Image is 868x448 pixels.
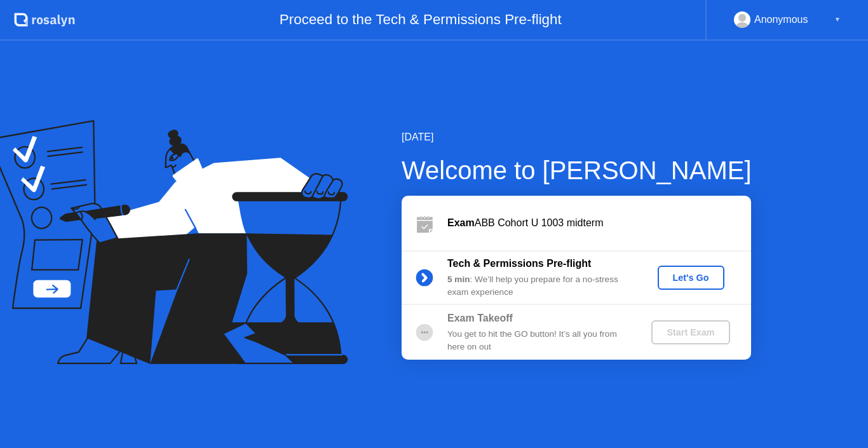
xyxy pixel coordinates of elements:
[447,217,475,228] b: Exam
[658,266,724,290] button: Let's Go
[834,11,841,28] div: ▼
[402,130,752,145] div: [DATE]
[651,320,729,344] button: Start Exam
[656,327,724,337] div: Start Exam
[447,215,751,231] div: ABB Cohort U 1003 midterm
[663,273,719,283] div: Let's Go
[447,258,591,269] b: Tech & Permissions Pre-flight
[447,313,513,323] b: Exam Takeoff
[447,273,630,299] div: : We’ll help you prepare for a no-stress exam experience
[447,275,470,284] b: 5 min
[402,151,752,189] div: Welcome to [PERSON_NAME]
[447,328,630,354] div: You get to hit the GO button! It’s all you from here on out
[754,11,808,28] div: Anonymous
